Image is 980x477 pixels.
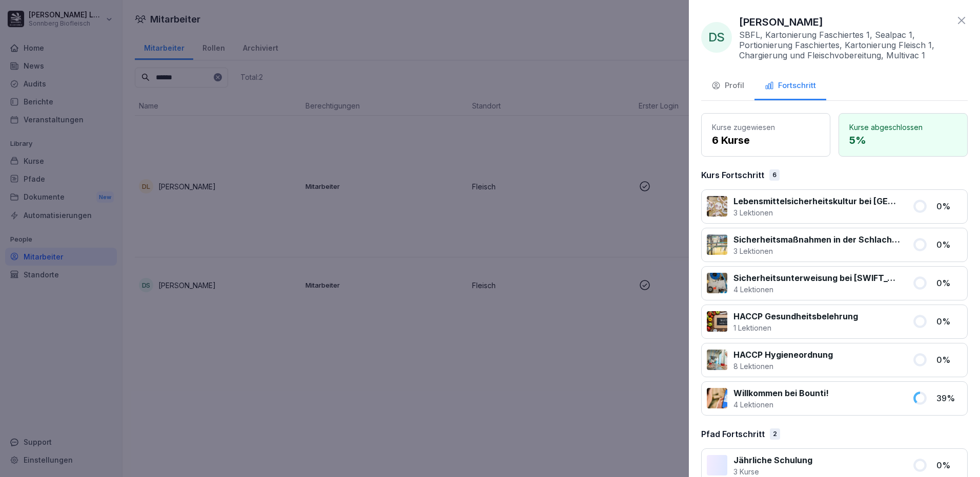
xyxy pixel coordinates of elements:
p: 6 Kurse [712,133,820,148]
p: 0 % [936,277,962,289]
p: 39 % [936,392,962,404]
p: 5 % [849,133,957,148]
div: 6 [769,169,780,181]
button: Fortschritt [754,73,826,100]
p: 0 % [936,315,962,328]
p: HACCP Gesundheitsbelehrung [733,310,858,322]
p: Sicherheitsmaßnahmen in der Schlachtung und Zerlegung [733,233,900,246]
p: 0 % [936,354,962,366]
p: 0 % [936,238,962,251]
p: Kurs Fortschritt [701,169,764,181]
p: [PERSON_NAME] [739,14,823,30]
p: 3 Lektionen [733,207,900,218]
p: 4 Lektionen [733,284,900,295]
p: 8 Lektionen [733,361,833,372]
p: Kurse abgeschlossen [849,122,957,133]
p: SBFL, Kartonierung Faschiertes 1, Sealpac 1, Portionierung Faschiertes, Kartonierung Fleisch 1, C... [739,30,950,60]
p: Jährliche Schulung [733,454,812,466]
p: Pfad Fortschritt [701,428,765,440]
p: Lebensmittelsicherheitskultur bei [GEOGRAPHIC_DATA] [733,195,900,207]
div: Fortschritt [765,80,816,92]
p: Kurse zugewiesen [712,122,820,133]
p: 0 % [936,459,962,471]
p: Sicherheitsunterweisung bei [SWIFT_CODE] [733,272,900,284]
p: 4 Lektionen [733,399,829,410]
div: Profil [711,80,744,92]
p: HACCP Hygieneordnung [733,349,833,361]
p: 1 Lektionen [733,322,858,333]
div: DS [701,22,732,53]
p: 3 Lektionen [733,246,900,256]
p: Willkommen bei Bounti! [733,387,829,399]
p: 0 % [936,200,962,212]
button: Profil [701,73,754,100]
p: 3 Kurse [733,466,812,477]
div: 2 [770,428,780,440]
